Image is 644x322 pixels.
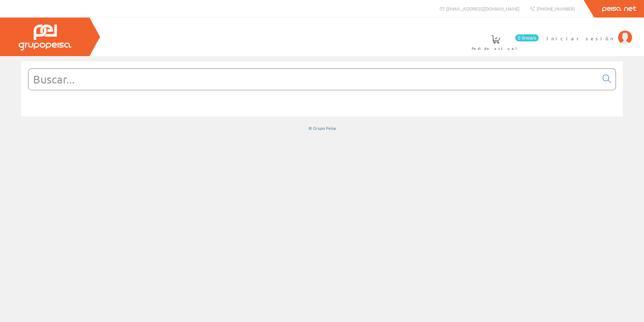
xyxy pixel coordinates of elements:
img: Grupo Peisa [19,25,71,51]
input: Buscar... [28,69,598,90]
span: 0 línea/s [515,34,539,41]
span: [EMAIL_ADDRESS][DOMAIN_NAME] [446,6,519,12]
div: © Grupo Peisa [21,125,623,131]
span: Iniciar sesión [546,35,615,42]
a: Iniciar sesión [546,29,632,36]
span: [PHONE_NUMBER] [537,6,575,12]
span: Pedido actual [472,45,519,52]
